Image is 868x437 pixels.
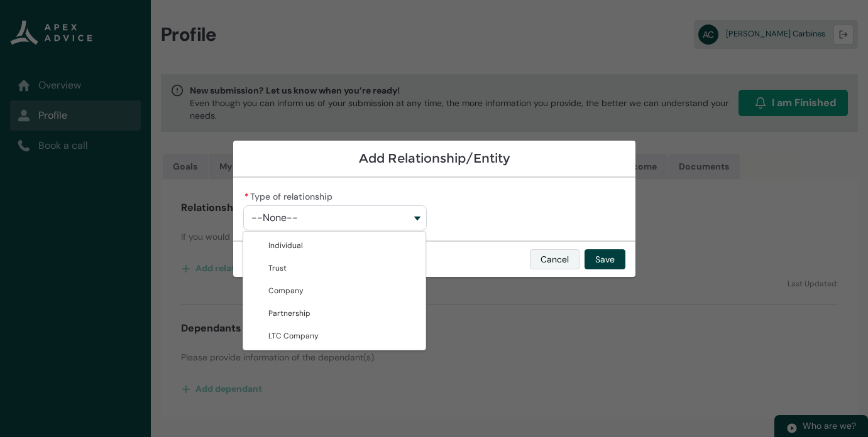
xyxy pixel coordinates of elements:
[585,249,625,269] button: Save
[243,151,625,166] h1: Add Relationship/Entity
[530,249,580,269] button: Cancel
[243,205,427,230] button: Type of relationship
[243,188,338,203] label: Type of relationship
[243,231,426,350] div: Type of relationship
[244,191,249,202] abbr: required
[251,212,298,224] span: --None--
